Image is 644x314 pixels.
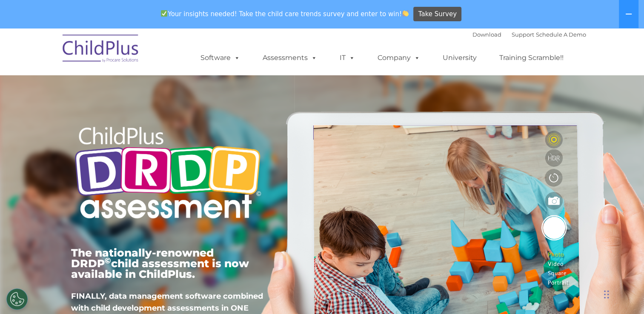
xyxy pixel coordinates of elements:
[331,49,364,66] a: IT
[192,49,249,66] a: Software
[105,256,111,265] sup: ©
[472,31,501,38] a: Download
[434,49,485,66] a: University
[505,222,644,314] iframe: Chat Widget
[512,31,534,38] a: Support
[58,29,143,71] img: ChildPlus by Procare Solutions
[418,7,457,22] span: Take Survey
[71,115,264,233] img: Copyright - DRDP Logo Light
[491,49,572,66] a: Training Scramble!!
[6,288,28,310] button: Cookies Settings
[536,31,586,38] a: Schedule A Demo
[472,31,586,38] font: |
[157,6,412,22] span: Your insights needed! Take the child care trends survey and enter to win!
[413,7,461,22] a: Take Survey
[161,10,167,17] img: ✅
[402,10,409,17] img: 👏
[71,246,249,280] span: The nationally-renowned DRDP child assessment is now available in ChildPlus.
[254,49,326,66] a: Assessments
[604,282,609,307] div: Drag
[369,49,429,66] a: Company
